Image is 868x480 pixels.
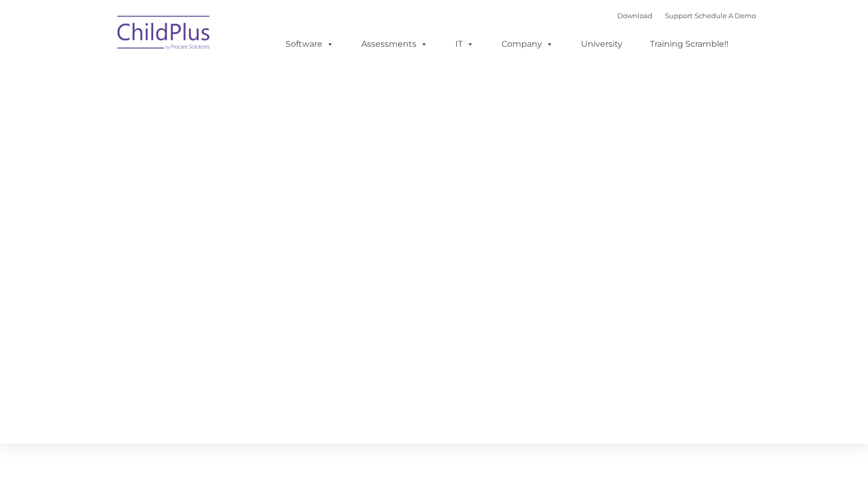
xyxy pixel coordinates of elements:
[571,34,633,55] a: University
[695,11,756,20] a: Schedule A Demo
[665,11,693,20] a: Support
[275,34,344,55] a: Software
[617,11,653,20] a: Download
[617,11,756,20] font: |
[351,34,438,55] a: Assessments
[640,34,739,55] a: Training Scramble!!
[445,34,484,55] a: IT
[112,8,216,60] img: ChildPlus by Procare Solutions
[491,34,564,55] a: Company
